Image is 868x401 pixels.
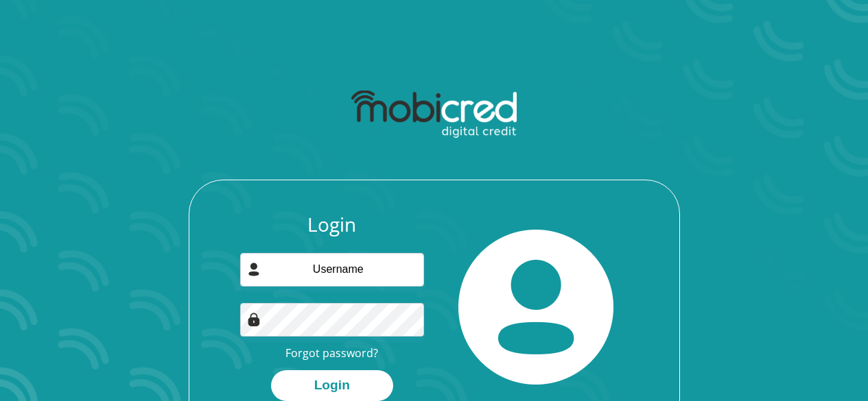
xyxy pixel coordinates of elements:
[240,253,424,287] input: Username
[351,90,517,138] img: mobicred logo
[285,345,378,361] a: Forgot password?
[247,263,261,276] img: user-icon image
[240,213,424,236] h3: Login
[271,370,393,401] button: Login
[247,313,261,326] img: Image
